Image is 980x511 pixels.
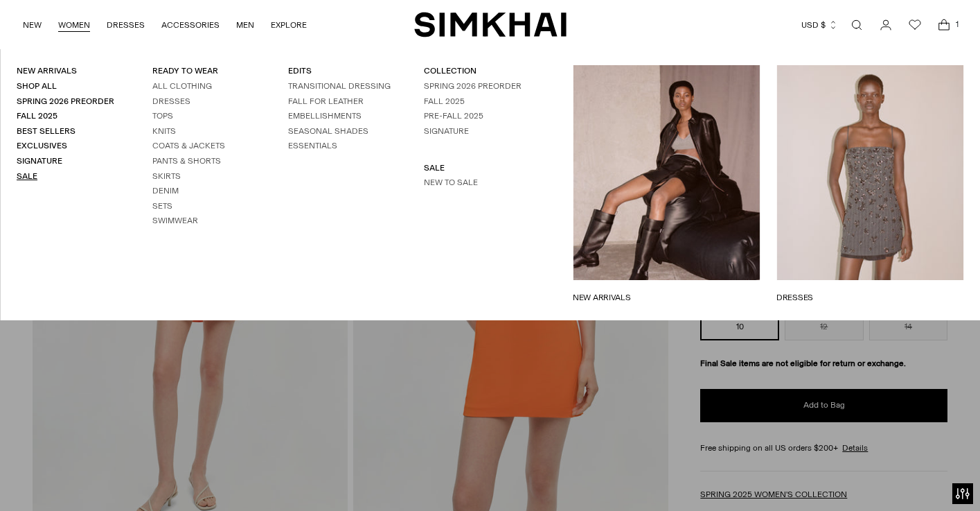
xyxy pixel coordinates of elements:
[901,11,929,39] a: Wishlist
[843,11,871,39] a: Open search modal
[161,10,220,40] a: ACCESSORIES
[236,10,254,40] a: MEN
[107,10,145,40] a: DRESSES
[271,10,307,40] a: EXPLORE
[951,18,963,31] span: 1
[58,10,90,40] a: WOMEN
[414,11,567,38] a: SIMKHAI
[801,10,838,40] button: USD $
[23,10,42,40] a: NEW
[930,11,958,39] a: Open cart modal
[872,11,900,39] a: Go to the account page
